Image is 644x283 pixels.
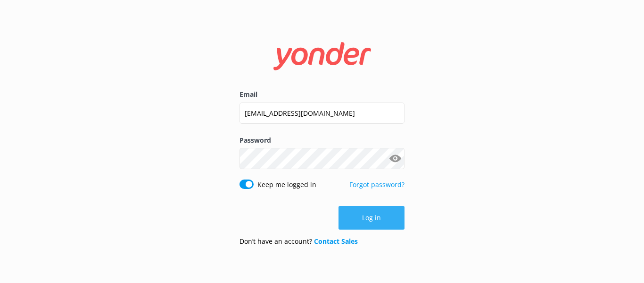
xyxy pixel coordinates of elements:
label: Email [239,89,405,100]
p: Don’t have an account? [239,236,358,247]
input: user@emailaddress.com [239,103,405,124]
button: Log in [339,206,405,230]
label: Keep me logged in [257,180,316,190]
a: Contact Sales [314,237,358,246]
a: Forgot password? [349,180,405,189]
button: Show password [386,149,405,168]
label: Password [239,135,405,146]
